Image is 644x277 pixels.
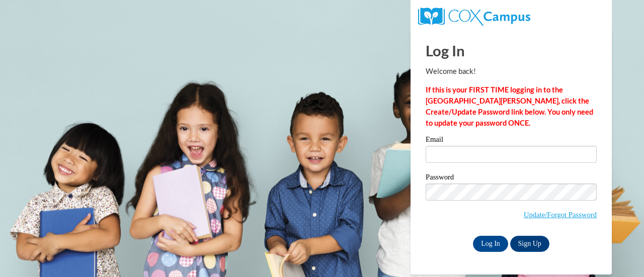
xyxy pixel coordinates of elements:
strong: If this is your FIRST TIME logging in to the [GEOGRAPHIC_DATA][PERSON_NAME], click the Create/Upd... [426,85,593,127]
label: Email [426,136,597,146]
a: COX Campus [418,12,530,20]
label: Password [426,173,597,183]
p: Welcome back! [426,66,597,77]
a: Update/Forgot Password [524,211,597,219]
a: Sign Up [510,236,549,252]
input: Log In [473,236,508,252]
h1: Log In [426,40,597,61]
img: COX Campus [418,8,530,26]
